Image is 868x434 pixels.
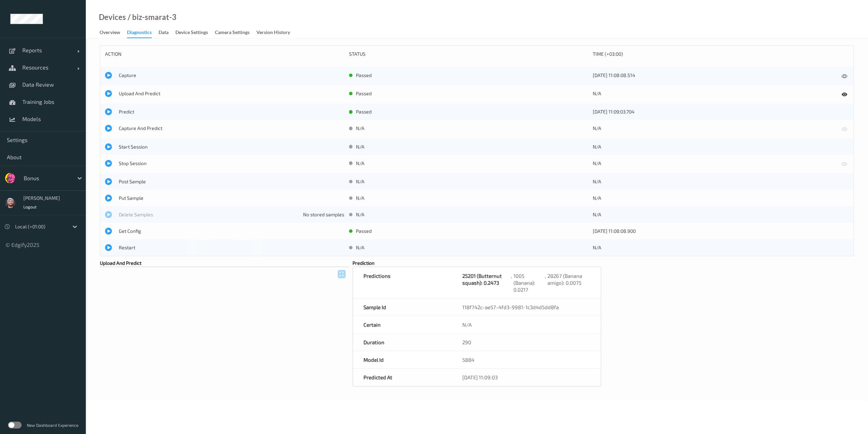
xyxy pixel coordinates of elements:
div: [DATE] 11:08:08.514 [593,72,832,79]
span: Restart [119,244,344,251]
span: No stored samples [303,211,344,218]
span: Capture [119,72,344,79]
span: N/A [356,244,364,251]
span: N/A [356,143,364,150]
span: passed [356,90,372,97]
div: Data [159,29,169,37]
span: N/A [356,178,364,185]
span: Start Session [119,143,344,150]
span: passed [356,228,372,235]
a: Diagnostics [127,28,159,38]
span: Capture And Predict [119,125,344,132]
div: Duration [353,334,452,351]
div: Predictions [353,267,452,298]
div: N/A [593,125,832,132]
div: N/A [593,143,832,150]
div: / biz-smarat-3 [126,14,176,21]
a: Overview [100,28,127,37]
span: N/A [356,211,364,218]
span: Predict [119,108,344,115]
div: action [105,51,344,57]
div: 118f742c-ae57-4fd3-9981-1c3d4d5dd8fa [452,299,601,316]
div: Certain [353,316,452,333]
div: [DATE] 11:08:08.900 [593,228,832,235]
div: N/A [593,90,832,97]
span: passed [356,72,372,79]
div: [DATE] 11:09:03 [452,369,601,386]
span: Post Sample [119,178,344,185]
div: 1005 (Banana): 0.0217 [513,272,544,293]
span: passed [356,108,372,115]
div: time (+03:00) [593,51,832,57]
div: [DATE] 11:09:03.704 [593,108,832,115]
label: Upload And Predict [100,260,141,267]
div: Predicted At [353,369,452,386]
div: 28267 (Banana amigo): 0.0075 [547,272,591,293]
a: Version History [256,28,297,37]
div: Version History [256,29,290,37]
div: 290 [452,334,601,351]
div: N/A [593,244,832,251]
span: N/A [356,195,364,202]
div: 25201 (Butternut squash): 0.2473 [462,272,510,293]
div: 5884 [452,351,601,368]
div: Overview [100,29,120,37]
div: N/A [593,195,832,202]
span: Get Config [119,228,344,235]
div: N/A [593,160,832,167]
div: Diagnostics [127,29,152,38]
span: Stop Session [119,160,344,167]
div: Device Settings [175,29,208,37]
span: N/A [356,160,364,167]
a: Device Settings [175,28,215,37]
div: Model Id [353,351,452,368]
a: Devices [99,14,126,21]
div: , [510,272,513,293]
span: Upload And Predict [119,90,344,97]
label: Prediction [352,260,374,267]
span: N/A [356,125,364,132]
div: Camera Settings [215,29,250,37]
div: Sample Id [353,299,452,316]
div: N/A [593,211,832,218]
a: Camera Settings [215,28,256,37]
div: status [349,51,588,57]
div: , [544,272,547,293]
div: N/A [593,178,832,185]
a: Data [159,28,175,37]
span: Put Sample [119,195,344,202]
div: N/A [452,316,601,333]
